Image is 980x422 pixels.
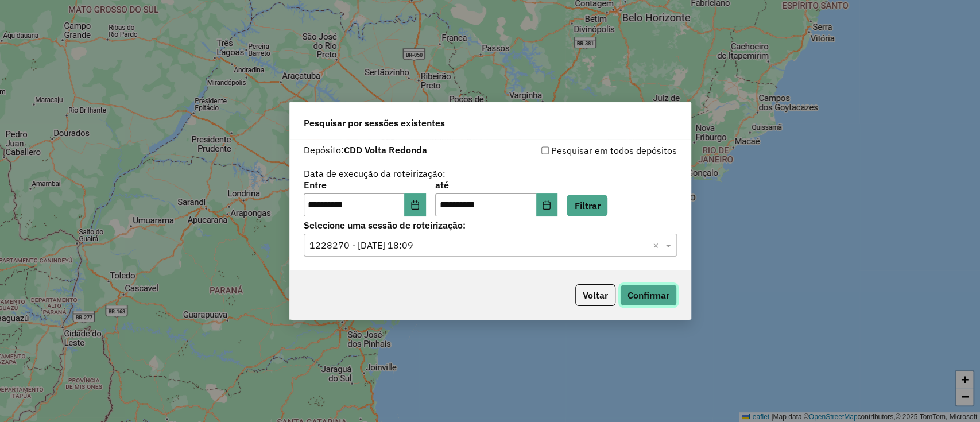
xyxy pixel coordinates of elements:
[575,284,615,306] button: Voltar
[435,178,557,192] label: até
[490,144,677,157] div: Pesquisar em todos depósitos
[304,178,426,192] label: Entre
[344,144,427,156] strong: CDD Volta Redonda
[567,195,607,216] button: Filtrar
[304,116,445,130] span: Pesquisar por sessões existentes
[620,284,677,306] button: Confirmar
[304,143,427,157] label: Depósito:
[304,167,446,180] label: Data de execução da roteirização:
[304,218,677,232] label: Selecione uma sessão de roteirização:
[536,193,558,216] button: Choose Date
[653,238,663,252] span: Clear all
[404,193,426,216] button: Choose Date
